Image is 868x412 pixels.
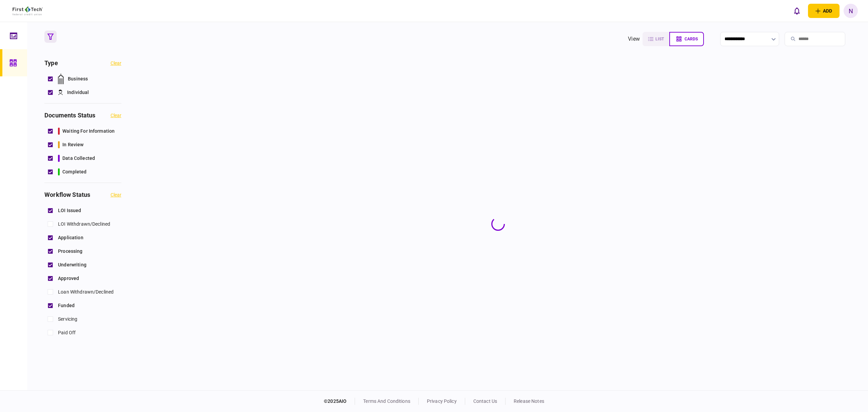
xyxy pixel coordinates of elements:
span: Approved [58,275,79,282]
span: list [655,37,664,41]
span: cards [685,37,698,41]
a: terms and conditions [363,398,410,404]
span: Servicing [58,316,77,323]
span: Loan Withdrawn/Declined [58,288,114,296]
span: Funded [58,302,75,309]
span: LOI Issued [58,207,81,214]
button: open notifications list [790,4,804,18]
span: data collected [62,155,95,162]
button: N [844,4,858,18]
span: LOI Withdrawn/Declined [58,221,110,228]
button: clear [111,113,121,118]
span: in review [62,141,83,148]
div: view [628,35,640,43]
span: completed [62,168,86,175]
h3: Type [44,60,58,66]
button: clear [111,60,121,66]
span: Individual [67,89,89,96]
div: © 2025 AIO [324,398,355,405]
a: contact us [473,398,497,404]
a: privacy policy [427,398,457,404]
h3: documents status [44,112,95,118]
h3: workflow status [44,192,90,198]
span: Business [68,75,88,82]
span: Processing [58,248,82,255]
button: open adding identity options [808,4,840,18]
span: Underwriting [58,261,86,268]
span: Paid Off [58,329,76,336]
span: waiting for information [62,128,115,135]
img: client company logo [13,6,43,15]
button: clear [111,192,121,198]
a: release notes [514,398,544,404]
span: Application [58,234,83,241]
button: cards [669,32,704,46]
button: list [643,32,669,46]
